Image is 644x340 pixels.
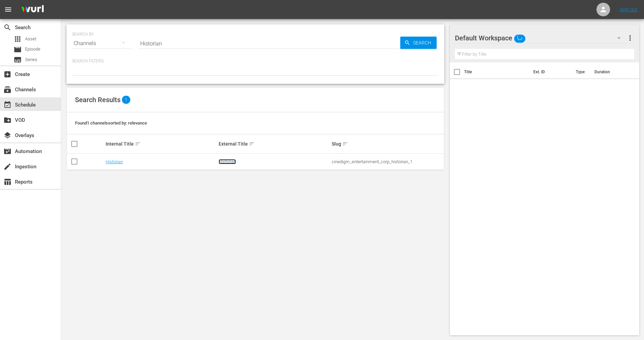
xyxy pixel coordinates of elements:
[410,37,437,49] span: Search
[75,120,147,126] span: Found 1 channels sorted by: relevance
[455,29,627,48] div: Default Workspace
[400,37,437,49] button: Search
[3,86,12,94] span: Channels
[3,163,12,171] span: Ingestion
[3,23,12,32] span: Search
[249,141,255,147] span: sort
[332,140,443,148] div: Slug
[14,35,22,43] span: Asset
[16,2,49,18] img: ans4CAIJ8jUAAAAAAAAAAAAAAAAAAAAAAAAgQb4GAAAAAAAAAAAAAAAAAAAAAAAAJMjXAAAAAAAAAAAAAAAAAAAAAAAAgAT5G...
[4,5,12,14] span: menu
[620,7,638,12] a: Sign Out
[106,140,217,148] div: Internal Title
[25,46,40,53] span: Episode
[3,147,12,155] span: Automation
[122,96,130,104] span: 1
[572,62,590,81] th: Type
[14,56,22,64] span: Series
[342,141,348,147] span: sort
[219,159,236,164] a: Historian
[3,131,12,139] span: Overlays
[3,70,12,78] span: Create
[25,56,37,63] span: Series
[3,101,12,109] span: Schedule
[106,159,123,164] a: Historian
[72,58,439,64] p: Search Filters:
[464,62,529,81] th: Title
[72,34,132,53] div: Channels
[25,36,36,42] span: Asset
[626,34,634,42] span: more_vert
[3,116,12,124] span: VOD
[219,140,330,148] div: External Title
[75,96,121,104] span: Search Results
[529,62,572,81] th: Ext. ID
[135,141,141,147] span: sort
[332,159,443,164] div: cinedigm_entertainment_corp_historian_1
[590,62,631,81] th: Duration
[3,178,12,186] span: Reports
[14,45,22,54] span: Episode
[626,30,634,46] button: more_vert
